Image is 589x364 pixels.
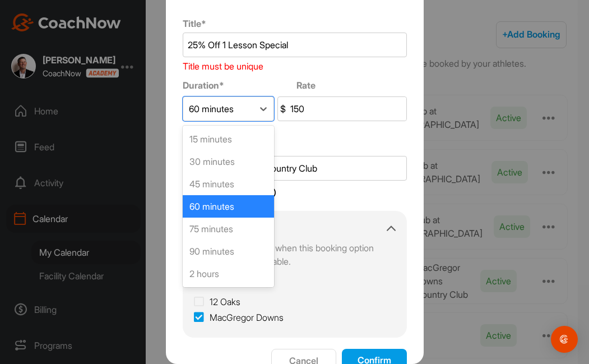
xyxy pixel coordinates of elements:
div: 60 minutes [189,102,234,116]
label: Rate [296,79,402,92]
span: $ [278,100,288,118]
div: 15 minutes [183,128,274,150]
label: Title * [183,17,407,30]
label: Location [183,140,407,154]
p: Uncheck schedules when this booking option should NOT be available. [194,241,396,268]
div: 75 minutes [183,218,274,240]
label: 12 Oaks [194,295,240,308]
input: 0 [288,97,406,121]
div: 60 minutes [183,195,274,218]
p: Schedules [194,275,396,288]
div: 30 minutes [183,150,274,173]
div: 45 minutes [183,173,274,195]
div: Open Intercom Messenger [551,326,578,353]
span: Title must be unique [183,59,407,73]
label: Duration * [183,79,289,92]
label: MacGregor Downs [194,311,284,324]
div: 2 hours [183,262,274,285]
div: 90 minutes [183,240,274,262]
